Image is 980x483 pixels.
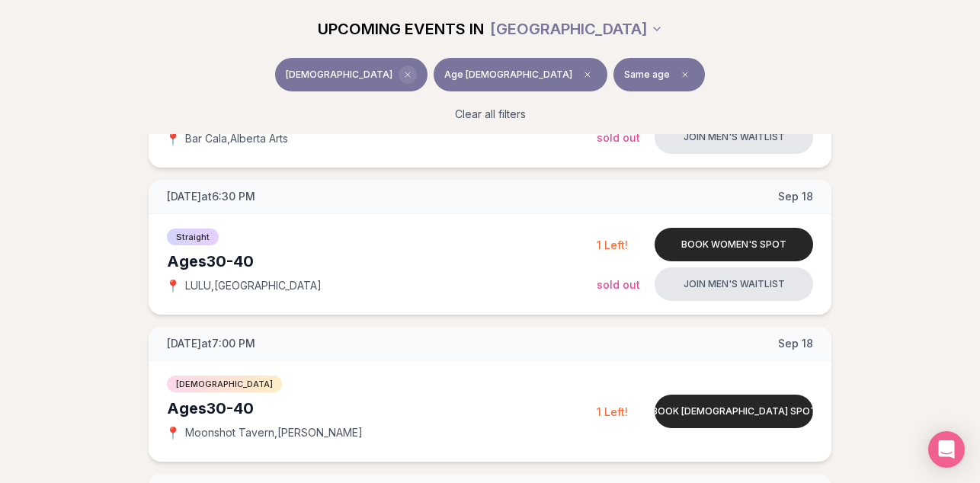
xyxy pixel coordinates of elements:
button: Age [DEMOGRAPHIC_DATA]Clear age [434,58,607,91]
span: [DATE] at 7:00 PM [167,336,255,351]
span: Sep 18 [778,189,813,204]
span: [DEMOGRAPHIC_DATA] [286,69,392,81]
span: Sep 18 [778,336,813,351]
span: Sold Out [597,278,640,291]
span: 📍 [167,427,179,439]
span: 1 Left! [597,238,628,251]
span: Same age [624,69,670,81]
span: LULU , [GEOGRAPHIC_DATA] [185,278,322,293]
span: Sold Out [597,131,640,144]
span: Moonshot Tavern , [PERSON_NAME] [185,425,363,440]
button: Clear all filters [446,98,535,131]
span: [DEMOGRAPHIC_DATA] [167,376,282,392]
span: Bar Cala , Alberta Arts [185,131,288,146]
button: [GEOGRAPHIC_DATA] [490,12,663,46]
span: Clear age [578,66,597,84]
button: Book women's spot [655,228,813,261]
button: Join men's waitlist [655,120,813,154]
span: [DATE] at 6:30 PM [167,189,255,204]
div: Ages 30-40 [167,251,597,272]
button: Same ageClear preference [613,58,705,91]
span: Straight [167,229,219,245]
span: 📍 [167,280,179,292]
span: Clear preference [676,66,694,84]
button: Join men's waitlist [655,267,813,301]
button: [DEMOGRAPHIC_DATA]Clear event type filter [275,58,428,91]
div: Open Intercom Messenger [928,431,965,468]
span: 1 Left! [597,405,628,418]
div: Ages 30-40 [167,398,597,419]
button: Book [DEMOGRAPHIC_DATA] spot [655,395,813,428]
span: Age [DEMOGRAPHIC_DATA] [444,69,572,81]
span: 📍 [167,133,179,145]
span: UPCOMING EVENTS IN [318,18,484,40]
span: Clear event type filter [399,66,417,84]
